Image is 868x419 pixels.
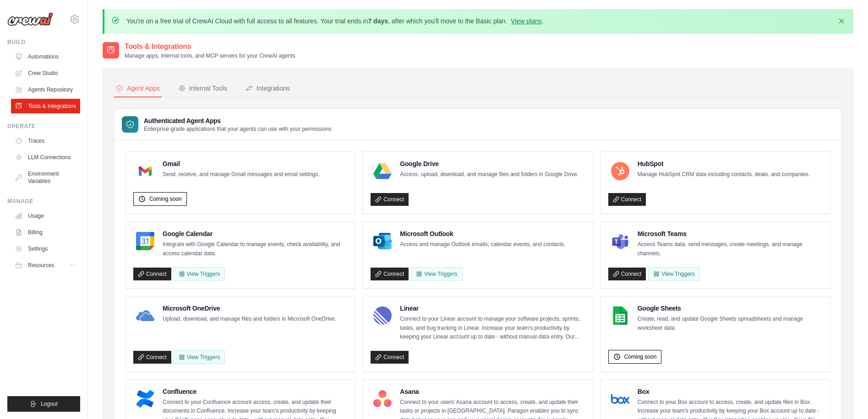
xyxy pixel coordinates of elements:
[125,41,295,52] h2: Tools & Integrations
[174,350,225,364] : View Triggers
[608,193,646,206] a: Connect
[638,315,823,333] p: Create, read, and update Google Sheets spreadsheets and manage worksheet data.
[611,390,629,408] img: Box Logo
[371,351,409,364] a: Connect
[11,258,80,273] button: Resources
[7,38,80,46] div: Build
[7,123,80,130] div: Operate
[608,268,646,280] a: Connect
[11,66,80,81] a: Crew Studio
[7,12,53,26] img: Logo
[638,240,823,258] p: Access Teams data, send messages, create meetings, and manage channels.
[11,49,80,64] a: Automations
[246,84,290,93] div: Integrations
[400,240,565,249] p: Access and manage Outlook emails, calendar events, and contacts.
[174,267,225,281] button: View Triggers
[11,82,80,97] a: Agents Repository
[11,99,80,113] a: Tools & Integrations
[638,159,810,168] h4: HubSpot
[611,232,629,250] img: Microsoft Teams Logo
[373,162,392,180] img: Google Drive Logo
[163,229,348,238] h4: Google Calendar
[136,306,154,325] img: Microsoft OneDrive Logo
[11,134,80,148] a: Traces
[244,80,292,97] button: Integrations
[116,84,160,93] div: Agent Apps
[144,116,332,125] h3: Authenticated Agent Apps
[28,262,54,269] span: Resources
[371,193,409,206] a: Connect
[163,159,320,168] h4: Gmail
[176,80,229,97] button: Internal Tools
[400,170,579,179] p: Access, upload, download, and manage files and folders in Google Drive.
[11,209,80,223] a: Usage
[11,242,80,256] a: Settings
[373,306,392,325] img: Linear Logo
[163,315,336,324] p: Upload, download, and manage files and folders in Microsoft OneDrive.
[163,304,336,313] h4: Microsoft OneDrive
[648,267,699,281] : View Triggers
[144,125,332,133] p: Enterprise-grade applications that your agents can use with your permissions
[638,304,823,313] h4: Google Sheets
[178,84,227,93] div: Internal Tools
[624,353,657,360] span: Coming soon
[125,52,295,59] p: Manage apps, internal tools, and MCP servers for your CrewAI agents
[7,396,80,412] button: Logout
[41,400,58,408] span: Logout
[400,304,585,313] h4: Linear
[133,268,171,280] a: Connect
[163,387,348,396] h4: Confluence
[368,17,388,25] strong: 7 days
[411,267,462,281] : View Triggers
[400,229,565,238] h4: Microsoft Outlook
[611,162,629,180] img: HubSpot Logo
[163,170,320,179] p: Send, receive, and manage Gmail messages and email settings.
[638,229,823,238] h4: Microsoft Teams
[400,159,579,168] h4: Google Drive
[611,306,629,325] img: Google Sheets Logo
[11,225,80,240] a: Billing
[400,387,585,396] h4: Asana
[136,162,154,180] img: Gmail Logo
[373,232,392,250] img: Microsoft Outlook Logo
[638,170,810,179] p: Manage HubSpot CRM data including contacts, deals, and companies.
[511,17,541,25] a: View plans
[638,387,823,396] h4: Box
[133,351,171,364] a: Connect
[11,150,80,165] a: LLM Connections
[126,16,544,26] p: You're on a free trial of CrewAI Cloud with full access to all features. Your trial ends in , aft...
[163,240,348,258] p: Integrate with Google Calendar to manage events, check availability, and access calendar data.
[400,315,585,342] p: Connect to your Linear account to manage your software projects, sprints, tasks, and bug tracking...
[114,80,162,97] button: Agent Apps
[136,232,154,250] img: Google Calendar Logo
[11,167,80,188] a: Environment Variables
[373,390,392,408] img: Asana Logo
[136,390,154,408] img: Confluence Logo
[149,195,182,203] span: Coming soon
[371,268,409,280] a: Connect
[7,198,80,205] div: Manage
